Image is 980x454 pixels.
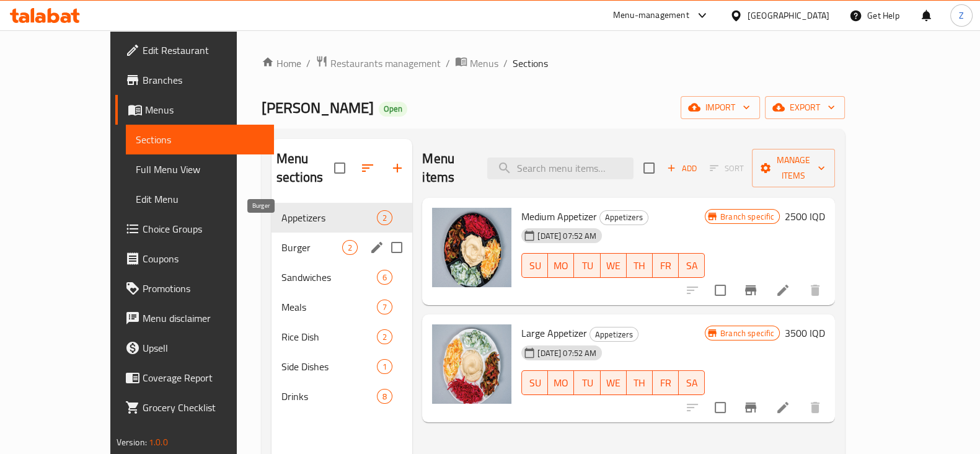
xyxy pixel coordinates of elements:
[775,283,790,298] a: Edit menu item
[281,329,377,344] span: Rice Dish
[281,359,377,374] span: Side Dishes
[281,240,342,255] span: Burger
[377,300,392,314] div: items
[658,257,674,275] span: FR
[553,374,569,392] span: MO
[707,277,733,303] span: Select to update
[143,370,264,385] span: Coverage Report
[271,203,412,233] div: Appetizers2
[665,161,699,176] span: Add
[377,270,392,285] div: items
[115,363,274,393] a: Coverage Report
[800,393,830,422] button: delete
[115,244,274,274] a: Coupons
[606,257,622,275] span: WE
[653,253,679,278] button: FR
[281,389,377,404] span: Drinks
[115,35,274,65] a: Edit Restaurant
[262,94,374,122] span: [PERSON_NAME]
[126,184,274,214] a: Edit Menu
[632,257,648,275] span: TH
[775,100,835,115] span: export
[432,208,511,287] img: Medium Appetizer
[521,324,587,342] span: Large Appetizer
[377,212,392,224] span: 2
[736,275,766,305] button: Branch-specific-item
[775,400,790,415] a: Edit menu item
[115,65,274,95] a: Branches
[679,370,705,395] button: SA
[681,96,760,119] button: import
[281,270,377,285] span: Sandwiches
[684,257,700,275] span: SA
[785,324,825,342] h6: 3500 IQD
[532,347,601,359] span: [DATE] 07:52 AM
[601,253,627,278] button: WE
[306,56,311,71] li: /
[377,301,392,313] span: 7
[800,275,830,305] button: delete
[330,56,441,71] span: Restaurants management
[601,370,627,395] button: WE
[632,374,648,392] span: TH
[115,333,274,363] a: Upsell
[353,153,382,183] span: Sort sections
[521,370,548,395] button: SU
[503,56,508,71] li: /
[606,374,622,392] span: WE
[126,154,274,184] a: Full Menu View
[316,55,441,71] a: Restaurants management
[115,393,274,422] a: Grocery Checklist
[143,400,264,415] span: Grocery Checklist
[377,331,392,343] span: 2
[327,155,353,181] span: Select all sections
[446,56,450,71] li: /
[548,370,574,395] button: MO
[379,104,407,114] span: Open
[455,55,498,71] a: Menus
[662,159,702,178] span: Add item
[684,374,700,392] span: SA
[276,149,334,187] h2: Menu sections
[368,238,386,257] button: edit
[143,221,264,236] span: Choice Groups
[377,210,392,225] div: items
[574,370,600,395] button: TU
[715,211,779,223] span: Branch specific
[553,257,569,275] span: MO
[590,327,638,342] span: Appetizers
[281,210,377,225] span: Appetizers
[143,43,264,58] span: Edit Restaurant
[752,149,835,187] button: Manage items
[691,100,750,115] span: import
[271,352,412,381] div: Side Dishes1
[115,95,274,125] a: Menus
[382,153,412,183] button: Add section
[579,374,595,392] span: TU
[574,253,600,278] button: TU
[262,56,301,71] a: Home
[627,370,653,395] button: TH
[143,73,264,87] span: Branches
[785,208,825,225] h6: 2500 IQD
[627,253,653,278] button: TH
[143,251,264,266] span: Coupons
[262,55,845,71] nav: breadcrumb
[600,210,648,225] span: Appetizers
[379,102,407,117] div: Open
[662,159,702,178] button: Add
[271,262,412,292] div: Sandwiches6
[271,381,412,411] div: Drinks8
[143,281,264,296] span: Promotions
[707,394,733,421] span: Select to update
[377,359,392,374] div: items
[736,393,766,422] button: Branch-specific-item
[589,327,638,342] div: Appetizers
[143,311,264,326] span: Menu disclaimer
[149,434,168,450] span: 1.0.0
[715,327,779,339] span: Branch specific
[959,9,964,22] span: Z
[271,322,412,352] div: Rice Dish2
[377,391,392,403] span: 8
